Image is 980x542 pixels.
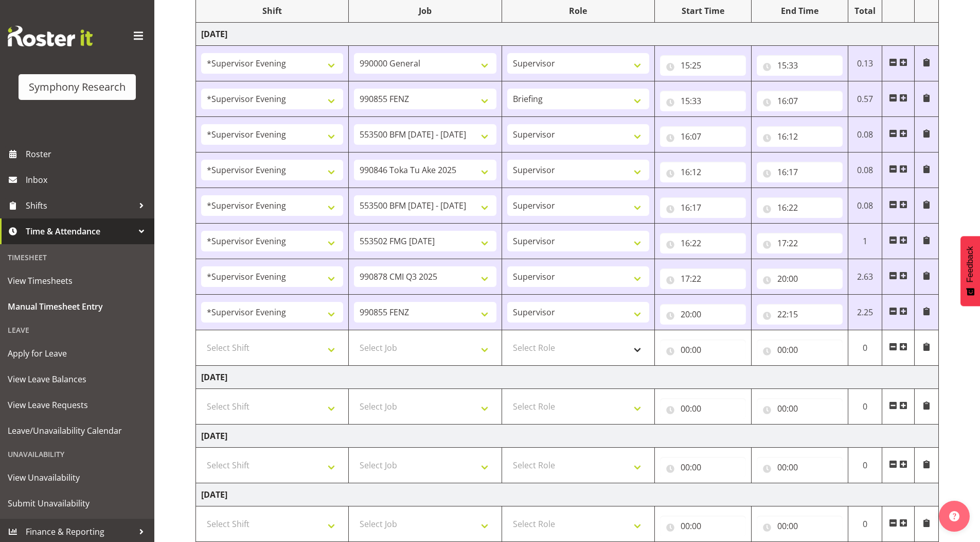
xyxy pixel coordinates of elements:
[848,448,882,483] td: 0
[3,268,152,294] a: View Timesheets
[757,457,843,478] input: Click to select...
[757,340,843,360] input: Click to select...
[8,397,147,413] span: View Leave Requests
[26,198,134,213] span: Shifts
[660,91,746,111] input: Click to select...
[660,340,746,360] input: Click to select...
[660,233,746,253] input: Click to select...
[660,304,746,325] input: Click to select...
[3,465,152,490] a: View Unavailability
[848,506,882,542] td: 0
[757,91,843,111] input: Click to select...
[757,55,843,76] input: Click to select...
[8,470,147,485] span: View Unavailability
[3,444,152,465] div: Unavailability
[848,81,882,117] td: 0.57
[3,319,152,341] div: Leave
[960,236,980,306] button: Feedback - Show survey
[26,146,149,162] span: Roster
[848,389,882,425] td: 0
[848,330,882,366] td: 0
[8,346,147,361] span: Apply for Leave
[848,46,882,81] td: 0.13
[354,5,496,17] div: Job
[757,162,843,182] input: Click to select...
[8,371,147,387] span: View Leave Balances
[3,490,152,516] a: Submit Unavailability
[3,392,152,418] a: View Leave Requests
[757,268,843,289] input: Click to select...
[660,197,746,218] input: Click to select...
[660,516,746,536] input: Click to select...
[3,294,152,319] a: Manual Timesheet Entry
[660,5,746,17] div: Start Time
[26,224,134,239] span: Time & Attendance
[757,126,843,147] input: Click to select...
[3,341,152,366] a: Apply for Leave
[3,366,152,392] a: View Leave Balances
[8,496,147,511] span: Submit Unavailability
[848,259,882,295] td: 2.63
[949,511,959,521] img: help-xxl-2.png
[196,425,939,448] td: [DATE]
[660,457,746,478] input: Click to select...
[848,153,882,188] td: 0.08
[848,295,882,330] td: 2.25
[26,524,134,539] span: Finance & Reporting
[26,172,149,188] span: Inbox
[660,268,746,289] input: Click to select...
[757,516,843,536] input: Click to select...
[660,126,746,147] input: Click to select...
[660,55,746,76] input: Click to select...
[8,273,147,289] span: View Timesheets
[757,304,843,325] input: Click to select...
[757,233,843,253] input: Click to select...
[966,246,975,282] span: Feedback
[853,5,877,17] div: Total
[8,423,147,438] span: Leave/Unavailability Calendar
[8,299,147,314] span: Manual Timesheet Entry
[196,483,939,506] td: [DATE]
[3,418,152,444] a: Leave/Unavailability Calendar
[196,23,939,46] td: [DATE]
[848,117,882,153] td: 0.08
[848,224,882,259] td: 1
[3,247,152,268] div: Timesheet
[660,162,746,182] input: Click to select...
[29,79,126,95] div: Symphony Research
[660,398,746,419] input: Click to select...
[507,5,649,17] div: Role
[757,398,843,419] input: Click to select...
[757,5,843,17] div: End Time
[201,5,343,17] div: Shift
[8,26,93,46] img: Rosterit website logo
[757,197,843,218] input: Click to select...
[196,366,939,389] td: [DATE]
[848,188,882,224] td: 0.08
